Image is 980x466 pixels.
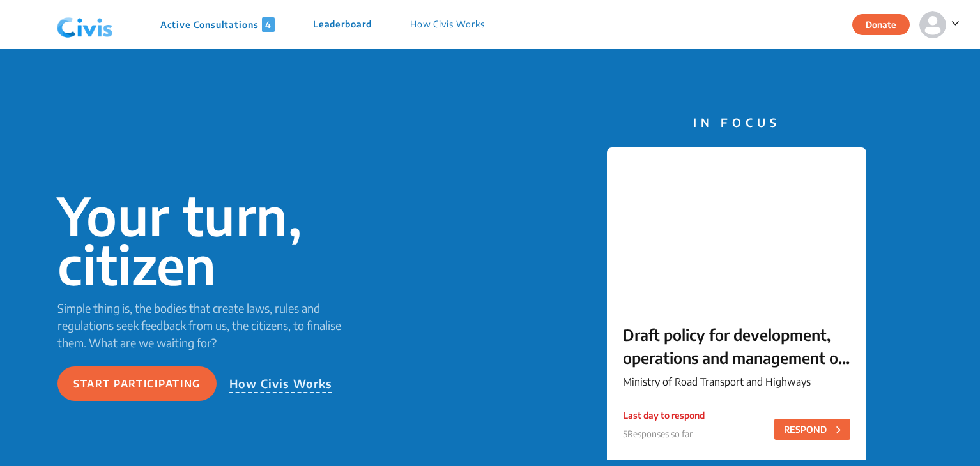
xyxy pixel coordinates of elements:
button: Start participating [57,366,217,401]
img: person-default.svg [919,11,946,38]
span: 4 [262,17,275,32]
p: Simple thing is, the bodies that create laws, rules and regulations seek feedback from us, the ci... [57,299,360,351]
p: 5 [623,427,705,440]
span: Responses so far [627,428,693,439]
p: How Civis Works [410,17,485,32]
button: RESPOND [774,419,850,440]
a: Donate [852,17,919,30]
p: Draft policy for development, operations and management of Wayside Amenities on Private Land alon... [623,323,850,369]
p: Last day to respond [623,409,705,422]
p: Leaderboard [313,17,372,32]
p: Active Consultations [160,17,275,32]
p: IN FOCUS [607,114,866,131]
p: How Civis Works [229,375,333,393]
p: Ministry of Road Transport and Highways [623,374,850,389]
button: Donate [852,14,910,35]
img: navlogo.png [52,6,118,44]
p: Your turn, citizen [57,191,360,289]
